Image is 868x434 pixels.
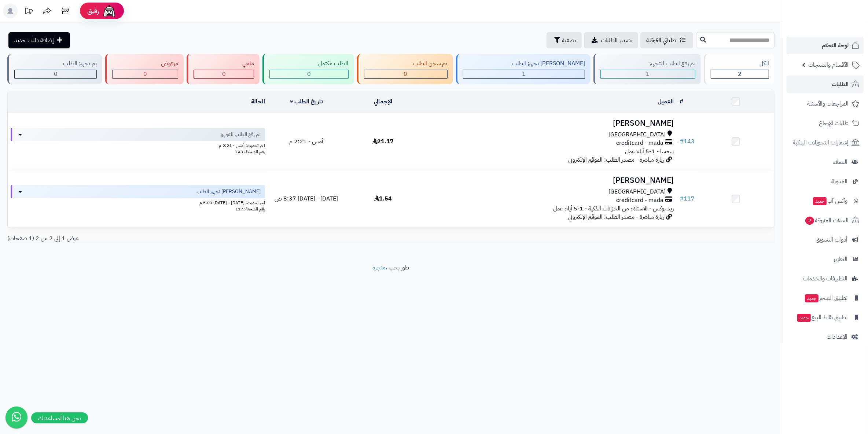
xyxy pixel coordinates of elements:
[102,4,117,18] img: ai-face.png
[235,206,265,212] span: رقم الشحنة: 117
[54,70,58,78] span: 0
[261,54,355,84] a: الطلب مكتمل 0
[805,215,849,225] span: السلات المتروكة
[14,36,54,45] span: إضافة طلب جديد
[463,70,585,78] div: 1
[104,54,185,84] a: مرفوض 0
[834,254,847,264] span: التقارير
[787,231,864,249] a: أدوات التسويق
[562,36,576,45] span: تصفية
[797,314,811,322] span: جديد
[143,70,147,78] span: 0
[797,312,847,323] span: تطبيق نقاط البيع
[372,137,394,146] span: 21.17
[356,54,455,84] a: تم شحن الطلب 0
[640,32,693,48] a: طلباتي المُوكلة
[787,153,864,171] a: العملاء
[601,70,695,78] div: 1
[816,235,847,245] span: أدوات التسويق
[787,212,864,229] a: السلات المتروكة2
[833,157,847,167] span: العملاء
[827,332,847,342] span: الإعدادات
[289,137,323,146] span: أمس - 2:21 م
[600,59,695,68] div: تم رفع الطلب للتجهيز
[6,54,104,84] a: تم تجهيز الطلب 0
[813,197,827,205] span: جديد
[805,294,819,302] span: جديد
[807,99,849,109] span: المراجعات والأسئلة
[2,234,391,243] div: عرض 1 إلى 2 من 2 (1 صفحات)
[608,130,666,139] span: [GEOGRAPHIC_DATA]
[680,97,683,106] a: #
[194,70,254,78] div: 0
[364,59,448,68] div: تم شحن الطلب
[222,70,226,78] span: 0
[290,97,323,106] a: تاريخ الطلب
[787,76,864,93] a: الطلبات
[8,32,70,48] a: إضافة طلب جديد
[608,188,666,196] span: [GEOGRAPHIC_DATA]
[646,70,650,78] span: 1
[307,70,311,78] span: 0
[702,54,776,84] a: الكل2
[680,194,695,203] a: #117
[455,54,592,84] a: [PERSON_NAME] تجهيز الطلب 1
[522,70,526,78] span: 1
[805,217,814,225] span: 2
[11,198,265,206] div: اخر تحديث: [DATE] - [DATE] 5:03 م
[404,70,408,78] span: 0
[808,60,849,70] span: الأقسام والمنتجات
[112,59,178,68] div: مرفوض
[463,59,585,68] div: [PERSON_NAME] تجهيز الطلب
[812,196,847,206] span: وآتس آب
[15,70,96,78] div: 0
[680,137,684,146] span: #
[822,40,849,51] span: لوحة التحكم
[547,32,582,48] button: تصفية
[787,173,864,190] a: المدونة
[364,70,447,78] div: 0
[803,273,847,284] span: التطبيقات والخدمات
[831,176,847,187] span: المدونة
[680,137,695,146] a: #143
[185,54,261,84] a: ملغي 0
[196,188,261,195] span: [PERSON_NAME] تجهيز الطلب
[625,147,674,156] span: سمسا - 1-5 أيام عمل
[711,59,769,68] div: الكل
[553,204,674,213] span: ريد بوكس - الاستلام من الخزانات الذكية - 1-5 أيام عمل
[270,70,348,78] div: 0
[220,131,261,138] span: تم رفع الطلب للتجهيز
[601,36,632,45] span: تصدير الطلبات
[87,7,99,15] span: رفيق
[832,79,849,89] span: الطلبات
[374,194,392,203] span: 1.54
[113,70,178,78] div: 0
[235,148,265,155] span: رقم الشحنة: 143
[14,59,97,68] div: تم تجهيز الطلب
[616,139,663,147] span: creditcard - mada
[424,119,674,128] h3: [PERSON_NAME]
[658,97,674,106] a: العميل
[592,54,702,84] a: تم رفع الطلب للتجهيز 1
[275,194,338,203] span: [DATE] - [DATE] 8:37 ص
[568,213,664,221] span: زيارة مباشرة - مصدر الطلب: الموقع الإلكتروني
[819,118,849,128] span: طلبات الإرجاع
[787,309,864,326] a: تطبيق نقاط البيعجديد
[787,328,864,346] a: الإعدادات
[19,4,38,20] a: تحديثات المنصة
[787,289,864,307] a: تطبيق المتجرجديد
[568,155,664,164] span: زيارة مباشرة - مصدر الطلب: الموقع الإلكتروني
[11,141,265,149] div: اخر تحديث: أمس - 2:21 م
[251,97,265,106] a: الحالة
[374,97,392,106] a: الإجمالي
[787,134,864,151] a: إشعارات التحويلات البنكية
[793,137,849,148] span: إشعارات التحويلات البنكية
[787,37,864,54] a: لوحة التحكم
[787,270,864,287] a: التطبيقات والخدمات
[424,176,674,185] h3: [PERSON_NAME]
[373,263,386,272] a: متجرة
[680,194,684,203] span: #
[269,59,348,68] div: الطلب مكتمل
[738,70,742,78] span: 2
[194,59,254,68] div: ملغي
